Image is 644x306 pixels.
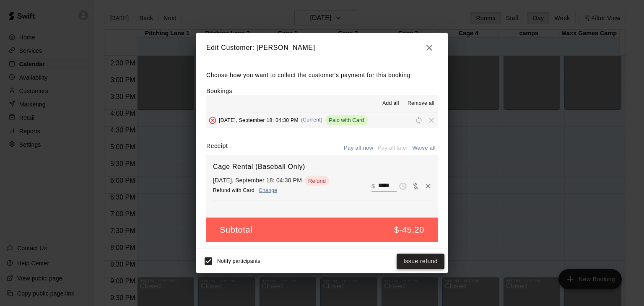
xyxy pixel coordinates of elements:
[382,99,399,108] span: Add all
[217,259,260,265] span: Notify participants
[219,117,299,123] span: [DATE], September 18: 04:30 PM
[206,112,438,128] button: To be removed[DATE], September 18: 04:30 PM(Current)Paid with CardRescheduleRemove
[397,254,444,269] button: Issue refund
[371,182,375,190] p: $
[213,176,302,184] p: [DATE], September 18: 04:30 PM
[404,97,438,110] button: Remove all
[325,117,368,123] span: Paid with Card
[413,117,425,123] span: Reschedule
[408,99,434,108] span: Remove all
[305,178,329,184] span: Refund
[206,88,232,94] label: Bookings
[394,224,424,236] h5: $-45.20
[397,182,409,189] span: Pay later
[422,180,434,192] button: Remove
[410,142,438,155] button: Waive all
[409,182,422,189] span: Waive payment
[425,117,438,123] span: Remove
[206,117,219,123] span: To be removed
[301,117,323,123] span: (Current)
[206,142,228,155] label: Receipt
[254,184,281,197] button: Change
[213,161,431,172] h6: Cage Rental (Baseball Only)
[206,70,438,80] p: Choose how you want to collect the customer's payment for this booking
[377,97,404,110] button: Add all
[213,187,254,193] span: Refund with Card
[342,142,376,155] button: Pay all now
[220,224,252,236] h5: Subtotal
[196,33,448,63] h2: Edit Customer: [PERSON_NAME]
